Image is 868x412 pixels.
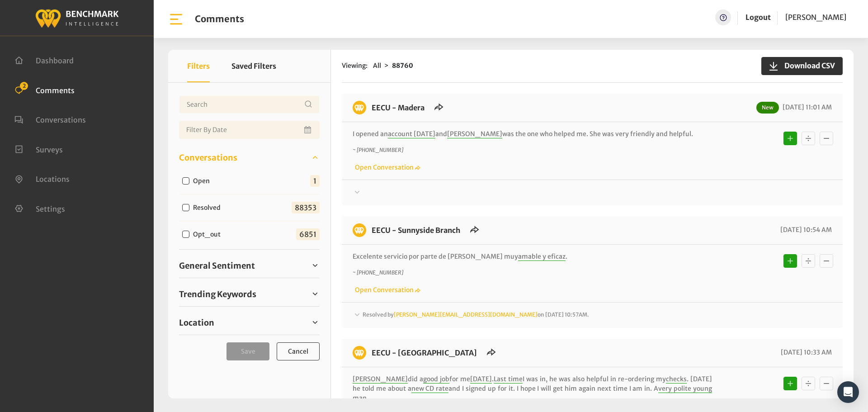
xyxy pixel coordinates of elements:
h6: EECU - Madera [366,101,430,114]
a: Open Conversation [353,286,420,294]
p: I opened an and was the one who helped me. She was very friendly and helpful. [353,129,712,139]
span: Trending Keywords [179,288,256,300]
span: Resolved by on [DATE] 10:57AM. [363,311,589,318]
a: Conversations [14,114,86,123]
span: Surveys [36,145,63,154]
a: EECU - [GEOGRAPHIC_DATA] [372,348,477,357]
a: Dashboard [14,55,74,64]
span: Settings [36,204,65,213]
span: new CD rate [411,384,449,393]
a: General Sentiment [179,259,320,272]
input: Date range input field [179,121,320,139]
button: Cancel [277,342,320,360]
span: [PERSON_NAME] [353,375,408,384]
a: Conversations [179,151,320,164]
img: benchmark [353,101,366,114]
span: checks [666,375,687,384]
button: Filters [187,50,210,82]
div: Basic example [781,129,835,147]
span: 2 [20,82,28,90]
p: Excelente servicio por parte de [PERSON_NAME] muy . [353,252,712,261]
i: ~ [PHONE_NUMBER] [353,269,403,276]
span: amable y eficaz [518,252,566,261]
p: did a for me . I was in, he was also helpful in re-ordering my . [DATE] he told me about a and I ... [353,374,712,403]
input: Username [179,95,320,114]
span: 6851 [296,228,320,240]
a: Locations [14,174,70,183]
span: Comments [36,85,75,95]
a: [PERSON_NAME][EMAIL_ADDRESS][DOMAIN_NAME] [394,311,538,318]
span: Conversations [36,115,86,124]
a: Logout [745,13,771,22]
strong: 88760 [392,62,413,70]
span: 88353 [292,202,320,213]
span: [DATE] 11:01 AM [780,103,832,111]
a: Settings [14,204,65,213]
span: All [373,62,381,70]
div: Basic example [781,252,835,270]
span: Viewing: [342,61,368,71]
a: Comments 2 [14,85,75,94]
h1: Comments [195,14,244,24]
button: Open Calendar [302,121,314,139]
span: [DATE] 10:54 AM [778,226,832,234]
input: Resolved [182,204,189,211]
img: benchmark [353,346,366,360]
div: Resolved by[PERSON_NAME][EMAIL_ADDRESS][DOMAIN_NAME]on [DATE] 10:57AM. [353,310,832,321]
span: [DATE] 10:33 AM [778,348,832,356]
a: Open Conversation [353,163,420,171]
input: Open [182,177,189,185]
span: Conversations [179,152,237,164]
a: [PERSON_NAME] [785,9,846,25]
a: EECU - Sunnyside Branch [372,226,460,235]
span: good job [423,375,449,384]
span: Locations [36,175,70,184]
span: Last time [494,375,523,384]
div: Open Intercom Messenger [837,381,859,403]
span: 1 [310,175,320,187]
a: EECU - Madera [372,103,425,112]
i: ~ [PHONE_NUMBER] [353,147,403,153]
span: [DATE] [470,375,492,384]
label: Resolved [190,203,228,213]
img: benchmark [35,7,119,29]
label: Opt_out [190,230,228,239]
h6: EECU - Sunnyside Branch [366,223,466,237]
a: Logout [745,9,771,25]
h6: EECU - Clovis North Branch [366,346,482,360]
span: account [DATE] [388,130,435,138]
a: Trending Keywords [179,287,320,301]
input: Opt_out [182,231,189,238]
img: bar [168,11,184,27]
span: Dashboard [36,56,74,65]
div: Basic example [781,374,835,393]
span: [PERSON_NAME] [785,13,846,22]
button: Saved Filters [231,50,276,82]
span: Location [179,317,214,329]
span: General Sentiment [179,260,255,272]
a: Surveys [14,144,63,153]
label: Open [190,176,217,186]
span: [PERSON_NAME] [447,130,502,138]
a: Location [179,316,320,329]
span: Download CSV [779,60,835,71]
button: Download CSV [761,57,843,75]
span: New [756,102,779,114]
img: benchmark [353,223,366,237]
